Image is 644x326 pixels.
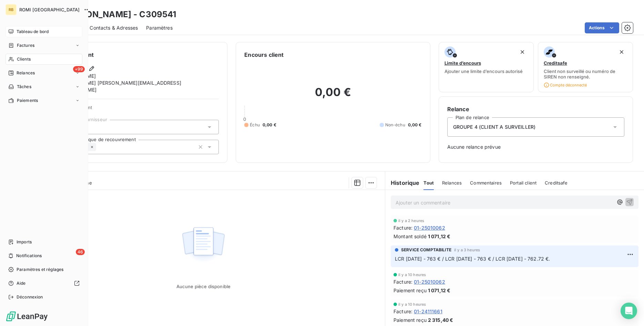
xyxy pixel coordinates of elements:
[544,60,567,66] span: Creditsafe
[61,8,176,21] h3: [PERSON_NAME] - C309541
[176,284,231,289] span: Aucune pièce disponible
[55,105,219,114] span: Propriétés Client
[544,82,587,88] span: Compte déconnecté
[19,7,80,12] span: ROMI [GEOGRAPHIC_DATA]
[73,66,85,72] span: +99
[17,84,31,90] span: Tâches
[621,303,637,319] div: Open Intercom Messenger
[408,122,422,128] span: 0,00 €
[244,51,284,59] h6: Encours client
[401,247,451,253] span: SERVICE COMPTABILITE
[17,56,31,62] span: Clients
[398,219,424,223] span: il y a 2 heures
[17,294,43,300] span: Déconnexion
[414,278,445,285] span: 01-25010062
[444,60,481,66] span: Limite d’encours
[442,180,462,186] span: Relances
[146,24,173,31] span: Paramètres
[395,256,550,262] span: LCR [DATE] - 763 € / LCR [DATE] - 763 € / LCR [DATE] - 762.72 €.
[414,308,442,315] span: 01-24111661
[454,248,480,252] span: il y a 3 heures
[510,180,536,186] span: Portail client
[393,224,412,231] span: Facture :
[385,122,405,128] span: Non-échu
[17,70,35,76] span: Relances
[428,233,451,240] span: 1 071,12 €
[428,316,453,324] span: 2 315,40 €
[76,249,85,255] span: 46
[393,316,427,324] span: Paiement reçu
[181,223,225,266] img: Empty state
[17,280,26,286] span: Aide
[545,180,568,186] span: Creditsafe
[17,97,38,104] span: Paiements
[393,278,412,285] span: Facture :
[544,69,627,80] span: Client non surveillé ou numéro de SIREN non renseigné.
[385,179,420,187] h6: Historique
[447,144,624,150] span: Aucune relance prévue
[447,105,624,113] h6: Relance
[17,239,32,245] span: Imports
[393,308,412,315] span: Facture :
[96,144,102,150] input: Ajouter une valeur
[585,22,619,33] button: Actions
[393,233,427,240] span: Montant soldé
[16,253,42,259] span: Notifications
[6,4,17,15] div: RB
[6,278,82,289] a: Aide
[414,224,445,231] span: 01-25010062
[538,42,633,92] button: CreditsafeClient non surveillé ou numéro de SIREN non renseigné.Compte déconnecté
[393,287,427,294] span: Paiement reçu
[470,180,502,186] span: Commentaires
[17,42,34,49] span: Factures
[398,273,426,277] span: il y a 10 heures
[250,122,260,128] span: Échu
[439,42,534,92] button: Limite d’encoursAjouter une limite d’encours autorisé
[263,122,276,128] span: 0,00 €
[444,69,523,74] span: Ajouter une limite d’encours autorisé
[244,85,421,106] h2: 0,00 €
[17,266,63,273] span: Paramètres et réglages
[56,80,219,93] span: [PERSON_NAME] [PERSON_NAME][EMAIL_ADDRESS][DOMAIN_NAME]
[453,124,536,130] span: GROUPE 4 (CLIENT A SURVEILLER)
[17,29,49,35] span: Tableau de bord
[398,302,426,306] span: il y a 10 heures
[90,24,138,31] span: Contacts & Adresses
[428,287,451,294] span: 1 071,12 €
[243,116,246,122] span: 0
[6,311,48,322] img: Logo LeanPay
[42,51,219,59] h6: Informations client
[423,180,434,186] span: Tout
